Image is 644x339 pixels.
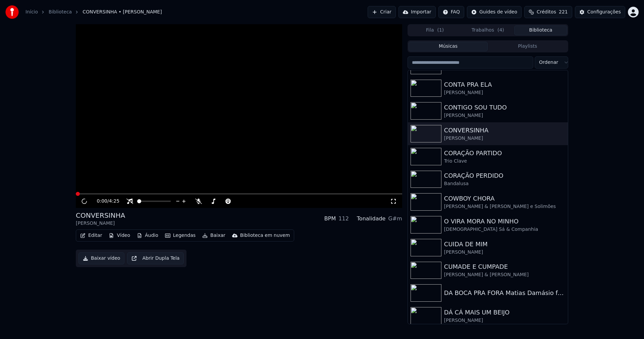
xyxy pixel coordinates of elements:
[106,231,133,240] button: Vídeo
[409,26,462,35] button: Fila
[368,6,396,18] button: Criar
[444,149,565,158] div: CORAÇÃO PARTIDO
[83,9,162,15] span: CONVERSINHA • [PERSON_NAME]
[444,194,565,203] div: COWBOY CHORA
[127,252,184,264] button: Abrir Dupla Tela
[324,215,336,223] div: BPM
[444,80,565,89] div: CONTA PRA ELA
[338,215,349,223] div: 112
[398,6,436,18] button: Importar
[444,226,565,233] div: [DEMOGRAPHIC_DATA] Sá & Companhia
[77,231,105,240] button: Editar
[444,262,565,271] div: CUMADE E CUMPADE
[109,198,119,205] span: 4:25
[76,220,125,227] div: [PERSON_NAME]
[444,288,565,298] div: DA BOCA PRA FORA Matias Damásio ft. [PERSON_NAME][GEOGRAPHIC_DATA]
[444,203,565,210] div: [PERSON_NAME] & [PERSON_NAME] e Solimões
[49,9,72,15] a: Biblioteca
[444,171,565,180] div: CORAÇÃO PERDIDO
[444,317,565,324] div: [PERSON_NAME]
[444,271,565,278] div: [PERSON_NAME] & [PERSON_NAME]
[488,42,567,51] button: Playlists
[5,5,19,19] img: youka
[497,27,504,34] span: ( 4 )
[388,215,402,223] div: G#m
[559,9,568,15] span: 221
[514,26,567,35] button: Biblioteca
[444,89,565,96] div: [PERSON_NAME]
[134,231,161,240] button: Áudio
[444,180,565,187] div: Bandalusa
[444,308,565,317] div: DÁ CÁ MAIS UM BEIJO
[409,42,488,51] button: Músicas
[437,27,444,34] span: ( 1 )
[25,9,38,15] a: Início
[444,112,565,119] div: [PERSON_NAME]
[97,198,107,205] span: 0:00
[444,217,565,226] div: O VIRA MORA NO MINHO
[97,198,113,205] div: /
[25,9,162,15] nav: breadcrumb
[78,252,124,264] button: Baixar vídeo
[524,6,572,18] button: Créditos221
[444,135,565,142] div: [PERSON_NAME]
[444,240,565,249] div: CUIDA DE MIM
[200,231,228,240] button: Baixar
[575,6,625,18] button: Configurações
[539,59,558,66] span: Ordenar
[162,231,198,240] button: Legendas
[467,6,522,18] button: Guides de vídeo
[444,126,565,135] div: CONVERSINHA
[357,215,386,223] div: Tonalidade
[438,6,464,18] button: FAQ
[444,249,565,256] div: [PERSON_NAME]
[444,158,565,165] div: Trio Clave
[537,9,556,15] span: Créditos
[240,232,290,239] div: Biblioteca em nuvem
[462,26,515,35] button: Trabalhos
[76,211,125,220] div: CONVERSINHA
[587,9,621,15] div: Configurações
[444,103,565,112] div: CONTIGO SOU TUDO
